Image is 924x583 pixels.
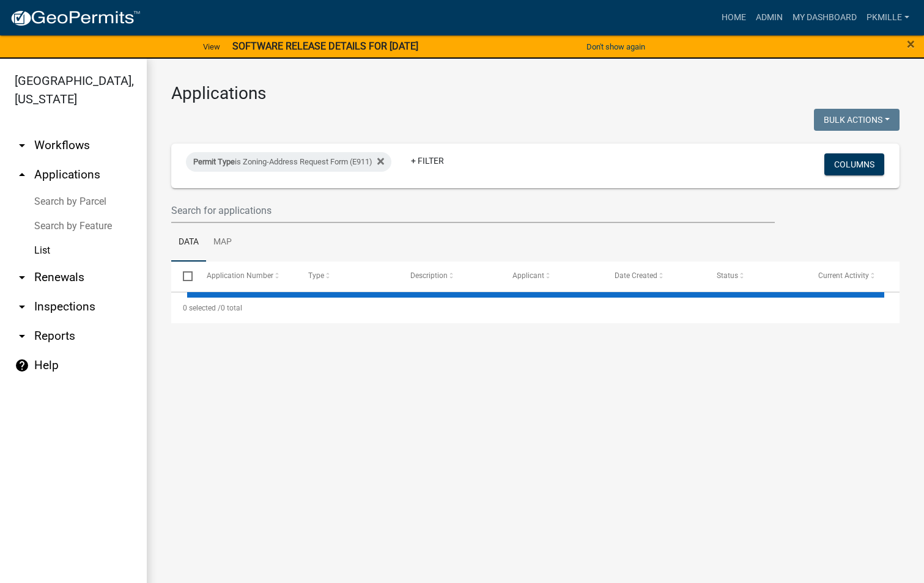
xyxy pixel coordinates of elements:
[907,35,915,53] span: ×
[183,304,221,312] span: 0 selected /
[807,262,909,291] datatable-header-cell: Current Activity
[15,358,29,373] i: help
[207,271,273,280] span: Application Number
[862,6,914,29] a: pkmille
[308,271,324,280] span: Type
[171,223,206,262] a: Data
[206,223,239,262] a: Map
[501,262,603,291] datatable-header-cell: Applicant
[193,157,235,166] span: Permit Type
[15,138,29,153] i: arrow_drop_down
[603,262,705,291] datatable-header-cell: Date Created
[615,271,657,280] span: Date Created
[15,270,29,285] i: arrow_drop_down
[814,109,900,131] button: Bulk Actions
[410,271,448,280] span: Description
[512,271,544,280] span: Applicant
[401,150,454,172] a: + Filter
[399,262,501,291] datatable-header-cell: Description
[171,83,900,104] h3: Applications
[171,293,900,323] div: 0 total
[297,262,399,291] datatable-header-cell: Type
[232,40,418,52] strong: SOFTWARE RELEASE DETAILS FOR [DATE]
[751,6,788,29] a: Admin
[15,299,29,314] i: arrow_drop_down
[704,262,807,291] datatable-header-cell: Status
[171,198,775,223] input: Search for applications
[171,262,194,291] datatable-header-cell: Select
[818,271,869,280] span: Current Activity
[582,37,650,57] button: Don't show again
[198,37,225,57] a: View
[824,153,884,175] button: Columns
[194,262,297,291] datatable-header-cell: Application Number
[788,6,862,29] a: My Dashboard
[717,271,738,280] span: Status
[15,167,29,182] i: arrow_drop_up
[717,6,751,29] a: Home
[907,37,915,51] button: Close
[186,152,391,172] div: is Zoning-Address Request Form (E911)
[15,329,29,343] i: arrow_drop_down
